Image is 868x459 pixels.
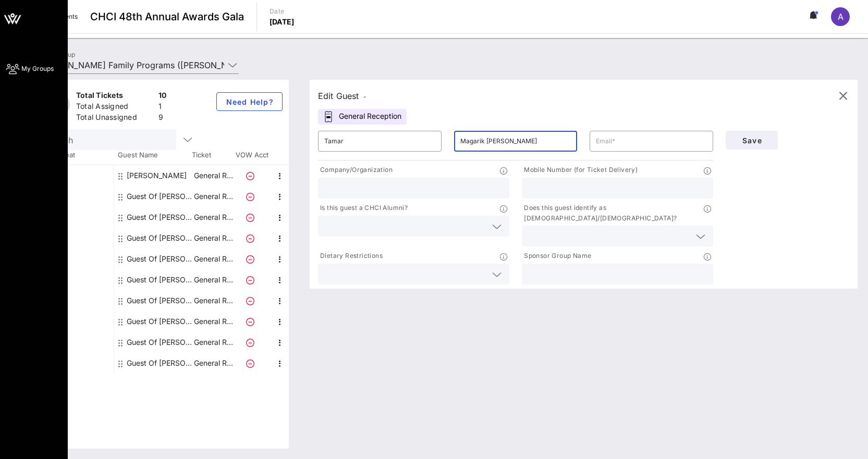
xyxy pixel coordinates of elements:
p: General R… [192,269,234,290]
div: - [35,269,114,290]
div: - [35,311,114,332]
p: General R… [192,332,234,353]
div: - [35,165,114,186]
div: Guest Of Casey Family Programs [127,290,192,311]
div: Guest Of Casey Family Programs [127,207,192,228]
input: Last Name* [460,133,571,150]
div: - [35,186,114,207]
div: Ricardo Hernandez [127,165,187,186]
span: Table, Seat [35,150,114,160]
p: General R… [192,228,234,249]
div: - [35,207,114,228]
span: Ticket [192,150,234,160]
div: Guest Of Casey Family Programs [127,353,192,374]
p: General R… [192,353,234,374]
div: - [35,332,114,353]
div: A [831,7,850,26]
p: General R… [192,249,234,269]
p: Dietary Restrictions [318,251,383,262]
div: 9 [158,112,167,125]
p: Does this guest identify as [DEMOGRAPHIC_DATA]/[DEMOGRAPHIC_DATA]? [522,203,704,224]
input: Email* [596,133,707,150]
span: Save [734,136,769,145]
div: Guest Of Casey Family Programs [127,228,192,249]
div: Guest Of Casey Family Programs [127,332,192,353]
div: - [35,228,114,249]
div: Guest Of Casey Family Programs [127,269,192,290]
a: My Groups [6,63,54,75]
span: A [838,11,843,22]
p: Sponsor Group Name [522,251,591,262]
p: Date [270,6,295,17]
span: VOW Acct [234,150,270,160]
div: Edit Guest [318,89,366,103]
button: Save [726,131,778,150]
p: General R… [192,311,234,332]
p: Is this guest a CHCI Alumni? [318,203,408,214]
span: Guest Name [114,150,192,160]
div: - [35,290,114,311]
p: [DATE] [270,17,295,27]
span: CHCI 48th Annual Awards Gala [90,9,244,24]
p: General R… [192,207,234,228]
div: General Reception [318,109,407,125]
div: Guest Of Casey Family Programs [127,249,192,269]
p: General R… [192,186,234,207]
span: - [363,93,366,101]
span: My Groups [21,64,54,73]
div: Total Assigned [76,101,154,114]
div: 10 [158,90,167,103]
p: General R… [192,290,234,311]
button: Need Help? [216,92,283,111]
div: Guest Of Casey Family Programs [127,186,192,207]
div: 1 [158,101,167,114]
input: First Name* [324,133,435,150]
span: Need Help? [225,97,274,106]
div: Total Unassigned [76,112,154,125]
div: - [35,249,114,269]
div: Total Tickets [76,90,154,103]
p: General R… [192,165,234,186]
p: Company/Organization [318,165,393,176]
div: - [35,353,114,374]
p: Mobile Number (for Ticket Delivery) [522,165,638,176]
div: Guest Of Casey Family Programs [127,311,192,332]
